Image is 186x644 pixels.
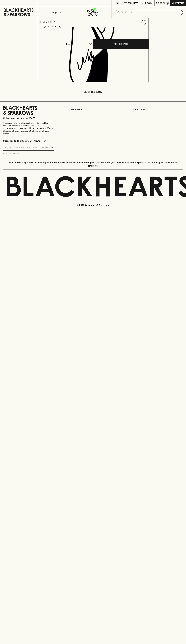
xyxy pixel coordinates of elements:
[42,146,53,149] p: SUBSCRIBE
[44,25,61,28] button: Add to wishlist
[65,41,93,47] div: Each
[93,39,149,49] button: ADD TO CART
[3,139,54,142] p: Subscribe to The Blackhearts Newsletter
[37,6,74,18] button: Shop
[51,11,57,14] p: Shop
[48,21,53,23] a: SHOP
[132,108,183,111] p: OUR STORES
[3,90,183,93] p: Loading products...
[39,21,46,23] a: HOME
[145,2,152,5] p: Login
[121,10,181,15] input: Try "Pinot noir"
[3,117,54,120] p: Sibling owned and run since [DATE]
[128,2,138,5] p: Wishlist
[37,27,149,82] img: Indigo Mandarin Bergamot & Lemon Myrtle Soda 330ml
[29,127,54,129] strong: Liquor License #32064953
[167,2,168,4] p: 0
[66,42,71,46] p: Each
[5,145,41,150] input: e.g. jane@blackheartsandsparrows.com.au
[41,145,54,150] button: SUBSCRIBE
[156,2,162,5] p: $0.00
[140,19,147,26] button: Add to wishlist
[3,122,54,135] p: It is against the law to sell or supply alcohol to, or to obtain alcohol on behalf of a person un...
[3,152,54,155] p: We will never spam you
[172,2,184,5] p: Checkout
[37,2,40,5] p: ⠀
[5,161,181,167] p: Blackhearts & Sparrows acknowledges the traditional Custodians of land throughout [GEOGRAPHIC_DAT...
[114,42,128,46] p: ADD TO CART
[68,108,119,111] p: OTHER AREAS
